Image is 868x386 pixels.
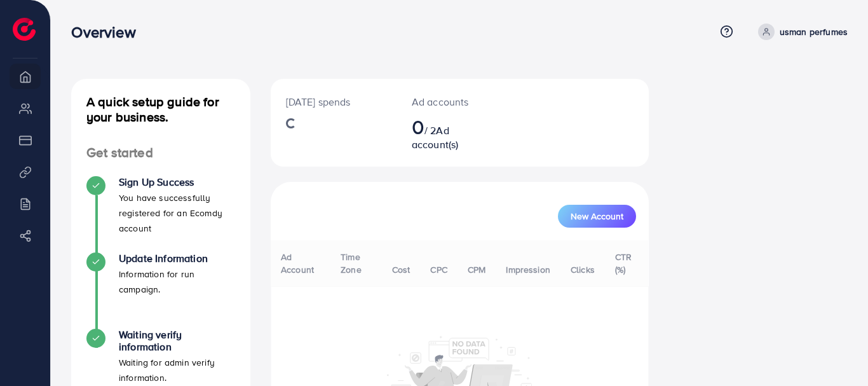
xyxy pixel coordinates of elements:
p: Waiting for admin verify information. [119,355,235,385]
button: New Account [558,205,636,228]
img: logo [13,18,36,41]
h4: Waiting verify information [119,329,235,353]
span: 0 [412,112,424,141]
h3: Overview [71,23,146,41]
p: Information for run campaign. [119,266,235,297]
span: New Account [571,212,623,221]
p: You have successfully registered for an Ecomdy account [119,190,235,236]
h4: Sign Up Success [119,176,235,188]
span: Ad account(s) [412,123,459,151]
h4: Get started [71,145,250,161]
h4: Update Information [119,252,235,265]
li: Sign Up Success [71,176,250,252]
p: Ad accounts [412,94,476,109]
p: [DATE] spends [286,94,381,109]
h4: A quick setup guide for your business. [71,94,250,125]
li: Update Information [71,252,250,329]
p: usman perfumes [780,24,848,39]
h2: / 2 [412,114,476,151]
a: usman perfumes [753,24,848,40]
